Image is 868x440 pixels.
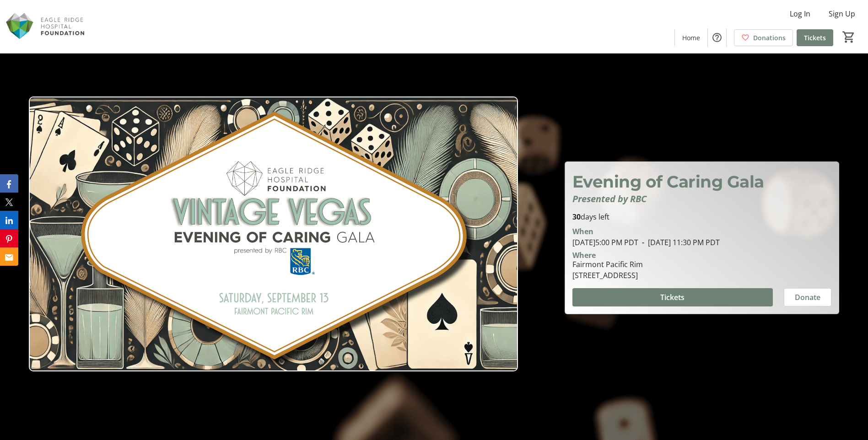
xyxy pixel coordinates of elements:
[5,4,87,49] img: Eagle Ridge Hospital Foundation's Logo
[572,193,647,205] em: Presented by RBC
[682,33,700,43] span: Home
[572,211,831,222] p: days left
[572,212,581,222] span: 30
[797,29,833,46] a: Tickets
[829,8,855,19] span: Sign Up
[795,292,820,303] span: Donate
[804,33,826,43] span: Tickets
[734,29,793,46] a: Donations
[784,288,831,306] button: Donate
[572,288,773,306] button: Tickets
[638,237,720,247] span: [DATE] 11:30 PM PDT
[675,29,707,46] a: Home
[572,226,593,237] div: When
[821,6,863,21] button: Sign Up
[660,292,685,303] span: Tickets
[29,97,518,371] img: Campaign CTA Media Photo
[708,28,726,47] button: Help
[841,29,857,45] button: Cart
[790,8,810,19] span: Log In
[572,252,596,259] div: Where
[572,270,643,281] div: [STREET_ADDRESS]
[572,172,764,192] span: Evening of Caring Gala
[782,6,818,21] button: Log In
[753,33,786,43] span: Donations
[572,237,638,247] span: [DATE] 5:00 PM PDT
[572,259,643,270] div: Fairmont Pacific Rim
[638,237,648,247] span: -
